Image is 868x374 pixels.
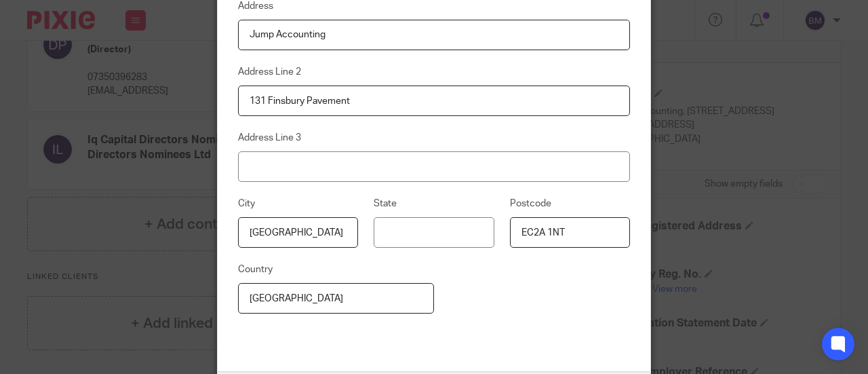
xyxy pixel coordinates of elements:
label: Address Line 3 [238,131,301,145]
label: Country [238,263,273,276]
label: Address Line 2 [238,65,301,79]
label: Postcode [510,197,551,210]
label: State [374,197,397,210]
label: City [238,197,255,210]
